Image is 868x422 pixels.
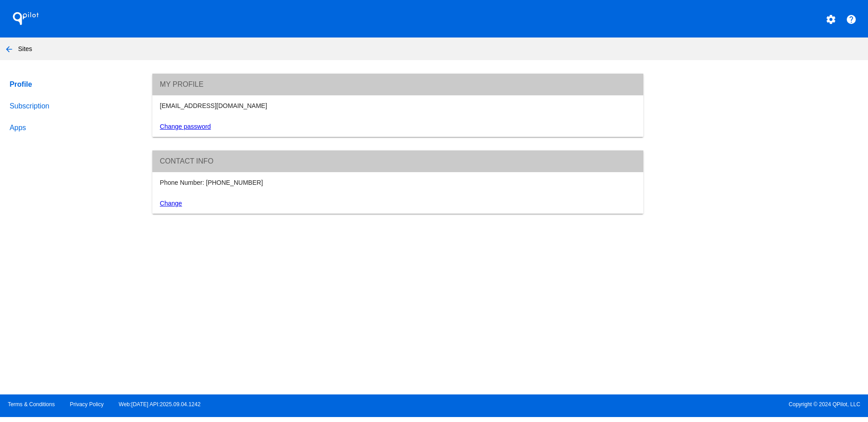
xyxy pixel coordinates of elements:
[826,14,836,25] mat-icon: settings
[160,123,211,130] a: Change password
[155,102,641,109] div: [EMAIL_ADDRESS][DOMAIN_NAME]
[160,157,214,165] span: Contact info
[8,74,137,95] a: Profile
[8,401,55,408] a: Terms & Conditions
[70,401,104,408] a: Privacy Policy
[155,179,641,186] div: Phone Number: [PHONE_NUMBER]
[846,14,857,25] mat-icon: help
[160,200,182,207] a: Change
[8,9,44,28] h1: QPilot
[4,44,14,55] mat-icon: arrow_back
[8,117,137,139] a: Apps
[8,95,137,117] a: Subscription
[442,401,860,408] span: Copyright © 2024 QPilot, LLC
[160,80,204,88] span: My Profile
[119,401,201,408] a: Web:[DATE] API:2025.09.04.1242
